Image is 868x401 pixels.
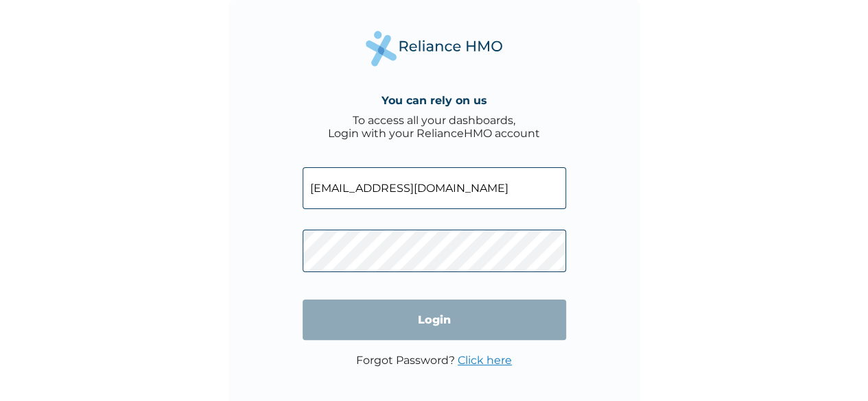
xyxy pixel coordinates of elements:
h4: You can rely on us [382,94,487,107]
input: Email address or HMO ID [303,167,566,209]
input: Login [303,300,566,340]
img: Reliance Health's Logo [366,31,503,66]
p: Forgot Password? [356,354,512,367]
a: Click here [458,354,512,367]
div: To access all your dashboards, Login with your RelianceHMO account [328,114,540,140]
